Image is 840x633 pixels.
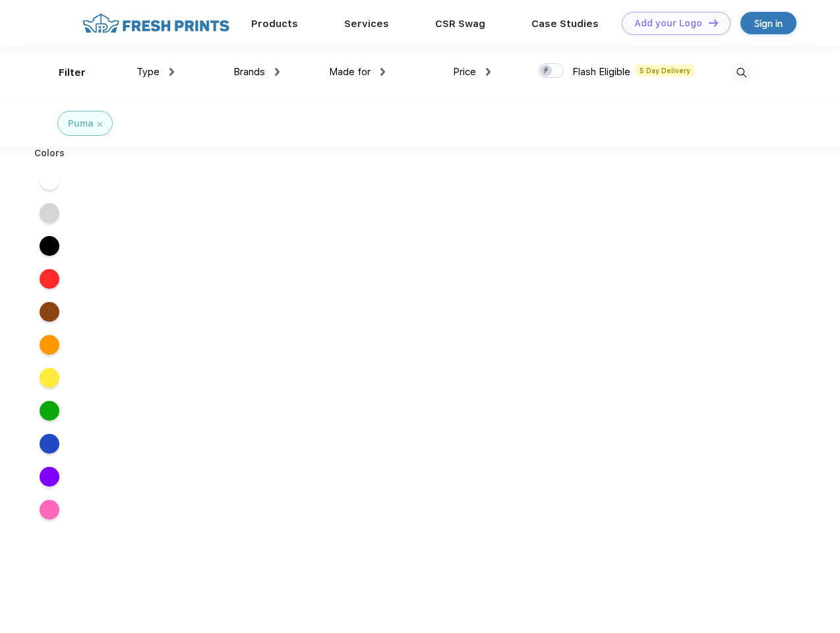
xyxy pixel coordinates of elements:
[634,18,702,29] div: Add your Logo
[136,66,160,78] span: Type
[78,12,233,35] img: fo%20logo%202.webp
[251,18,298,30] a: Products
[731,62,752,84] img: desktop_search.svg
[754,16,783,31] div: Sign in
[435,18,485,30] a: CSR Swag
[275,68,280,76] img: dropdown.png
[486,68,491,76] img: dropdown.png
[344,18,389,30] a: Services
[709,19,718,26] img: DT
[68,117,94,131] div: Puma
[24,146,75,160] div: Colors
[59,65,86,80] div: Filter
[740,12,796,34] a: Sign in
[572,66,630,78] span: Flash Eligible
[380,68,385,76] img: dropdown.png
[169,68,174,76] img: dropdown.png
[329,66,371,78] span: Made for
[233,66,265,78] span: Brands
[636,65,694,76] span: 5 Day Delivery
[98,122,102,127] img: filter_cancel.svg
[453,66,476,78] span: Price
